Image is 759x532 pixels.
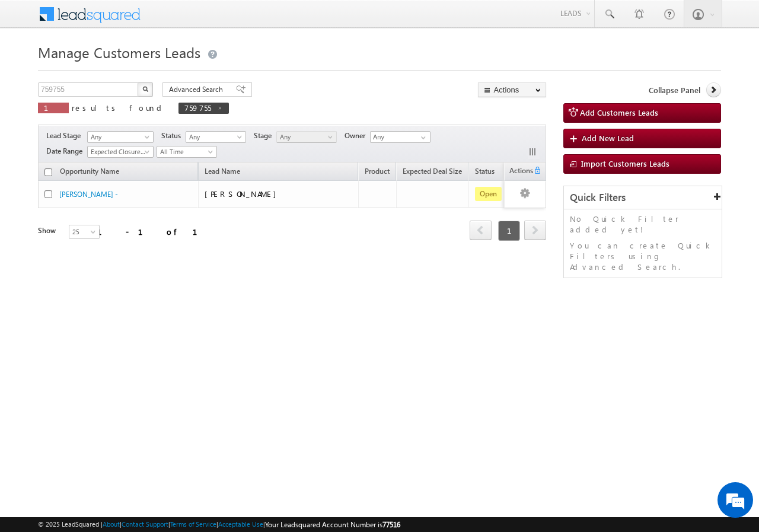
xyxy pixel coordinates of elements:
input: Check all records [44,168,52,176]
span: Lead Name [199,165,246,180]
span: Add Customers Leads [580,107,658,117]
span: Import Customers Leads [581,158,669,168]
span: 77516 [382,520,400,529]
span: Manage Customers Leads [38,43,200,62]
a: next [524,221,546,240]
span: results found [72,103,166,113]
span: Advanced Search [169,84,227,95]
a: prev [470,221,492,240]
img: Search [142,86,148,92]
a: Expected Deal Size [397,165,468,180]
a: 25 [69,225,100,239]
span: Product [365,167,390,176]
a: Any [87,131,154,143]
span: Owner [345,130,370,141]
span: prev [470,220,492,240]
span: [PERSON_NAME] [205,189,282,199]
button: Actions [478,82,546,97]
span: Stage [254,130,276,141]
span: Add New Lead [582,133,634,143]
span: 1 [498,221,520,241]
a: Show All Items [414,132,429,144]
div: Quick Filters [564,186,722,209]
p: You can create Quick Filters using Advanced Search. [570,240,716,272]
span: Status [161,130,186,141]
span: Expected Closure Date [88,146,149,157]
span: Collapse Panel [649,85,700,95]
a: Opportunity Name [54,165,125,180]
span: Lead Stage [46,130,85,141]
span: 1 [44,103,63,113]
span: All Time [157,146,213,157]
input: Type to Search [370,131,430,143]
span: 759755 [184,103,211,113]
span: Your Leadsquared Account Number is [265,520,400,529]
span: Any [186,132,243,142]
a: Expected Closure Date [87,146,154,158]
a: [PERSON_NAME] - [59,190,118,199]
div: 1 - 1 of 1 [97,225,212,238]
a: Any [276,131,337,143]
span: next [524,220,546,240]
span: Any [88,132,149,142]
span: © 2025 LeadSquared | | | | | [38,519,400,530]
span: Opportunity Name [60,167,119,176]
span: Date Range [46,146,87,157]
p: No Quick Filter added yet! [570,214,716,235]
span: Any [277,132,333,142]
a: Acceptable Use [218,520,263,528]
span: Actions [505,164,533,180]
a: Status [469,165,500,180]
a: About [103,520,120,528]
a: Terms of Service [170,520,216,528]
span: Open [475,187,502,201]
span: 25 [69,227,101,237]
a: Contact Support [122,520,168,528]
div: Show [38,225,59,236]
a: All Time [157,146,217,158]
a: Any [186,131,246,143]
span: Expected Deal Size [403,167,462,176]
